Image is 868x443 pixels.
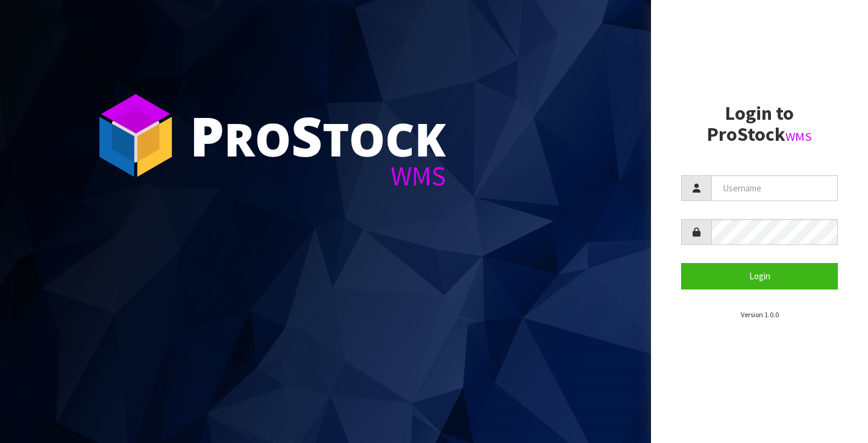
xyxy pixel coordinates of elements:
img: ProStock Cube [90,90,181,181]
small: Version 1.0.0 [741,310,779,319]
input: Username [711,175,838,201]
button: Login [681,263,838,289]
div: WMS [190,163,446,190]
span: S [291,99,322,172]
span: P [190,99,224,172]
small: WMS [785,129,812,144]
div: ro tock [190,108,446,163]
h2: Login to ProStock [681,103,838,145]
